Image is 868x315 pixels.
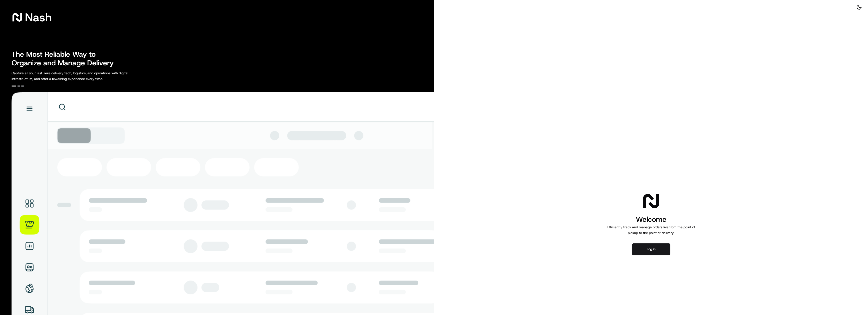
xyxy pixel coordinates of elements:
[605,215,697,224] h1: Welcome
[25,12,52,22] span: Nash
[632,243,670,255] button: Log in
[12,70,150,82] p: Capture all your last-mile delivery tech, logistics, and operations with digital infrastructure, ...
[605,224,697,236] p: Efficiently track and manage orders live from the point of pickup to the point of delivery.
[12,50,119,67] h2: The Most Reliable Way to Organize and Manage Delivery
